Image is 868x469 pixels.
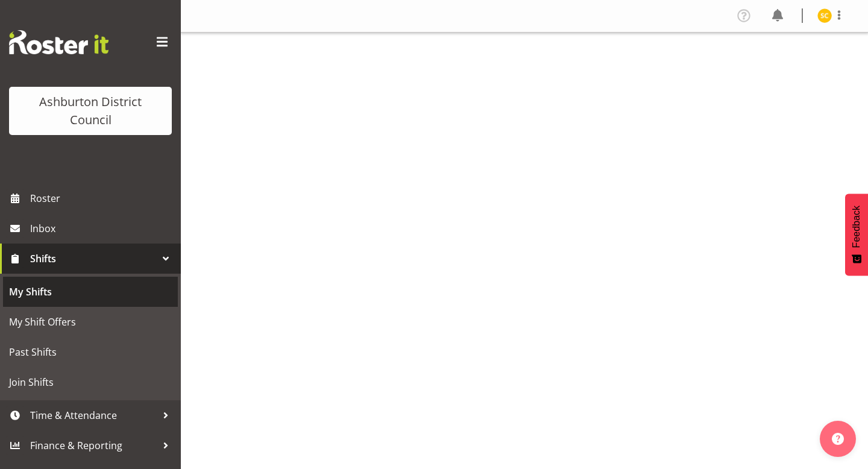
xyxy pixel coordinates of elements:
[9,30,108,54] img: Rosterit website logo
[3,337,178,367] a: Past Shifts
[9,343,172,361] span: Past Shifts
[832,433,844,445] img: help-xxl-2.png
[30,406,157,424] span: Time & Attendance
[30,189,175,207] span: Roster
[9,313,172,331] span: My Shift Offers
[845,194,868,275] button: Feedback - Show survey
[9,373,172,391] span: Join Shifts
[3,367,178,397] a: Join Shifts
[30,436,157,455] span: Finance & Reporting
[9,283,172,301] span: My Shifts
[3,277,178,307] a: My Shifts
[817,8,832,23] img: stella-clyne8785.jpg
[30,219,175,238] span: Inbox
[21,93,160,129] div: Ashburton District Council
[3,307,178,337] a: My Shift Offers
[30,250,157,268] span: Shifts
[851,206,862,248] span: Feedback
